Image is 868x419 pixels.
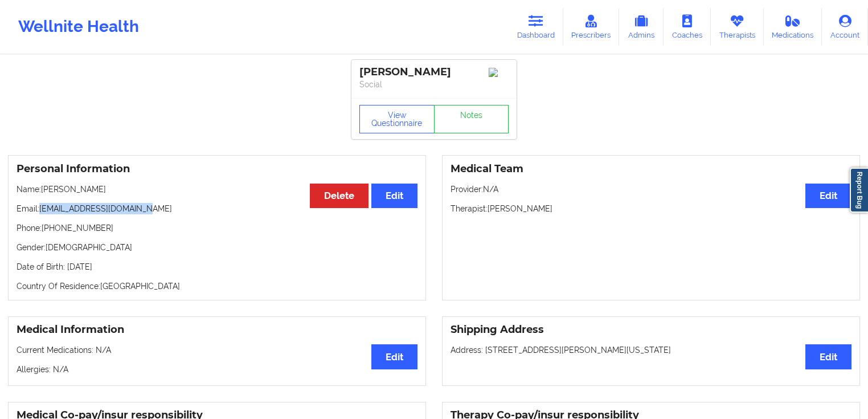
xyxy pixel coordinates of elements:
[359,79,509,90] p: Social
[17,242,417,253] p: Gender: [DEMOGRAPHIC_DATA]
[619,8,664,46] a: Admins
[489,68,509,77] img: Image%2Fplaceholer-image.png
[451,162,851,176] h3: Medical Team
[434,105,509,133] a: Notes
[17,280,417,292] p: Country Of Residence: [GEOGRAPHIC_DATA]
[451,203,851,214] p: Therapist: [PERSON_NAME]
[17,344,417,356] p: Current Medications: N/A
[17,323,417,336] h3: Medical Information
[850,168,868,213] a: Report Bug
[310,184,369,208] button: Delete
[359,105,435,133] button: View Questionnaire
[17,222,417,234] p: Phone: [PHONE_NUMBER]
[359,66,509,79] div: [PERSON_NAME]
[451,323,851,336] h3: Shipping Address
[664,8,711,46] a: Coaches
[371,184,417,208] button: Edit
[451,344,851,356] p: Address: [STREET_ADDRESS][PERSON_NAME][US_STATE]
[17,261,417,272] p: Date of Birth: [DATE]
[371,344,417,369] button: Edit
[17,364,417,375] p: Allergies: N/A
[451,184,851,195] p: Provider: N/A
[805,184,851,208] button: Edit
[17,162,417,176] h3: Personal Information
[711,8,764,46] a: Therapists
[822,8,868,46] a: Account
[17,184,417,195] p: Name: [PERSON_NAME]
[509,8,563,46] a: Dashboard
[563,8,620,46] a: Prescribers
[805,344,851,369] button: Edit
[764,8,822,46] a: Medications
[17,203,417,214] p: Email: [EMAIL_ADDRESS][DOMAIN_NAME]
